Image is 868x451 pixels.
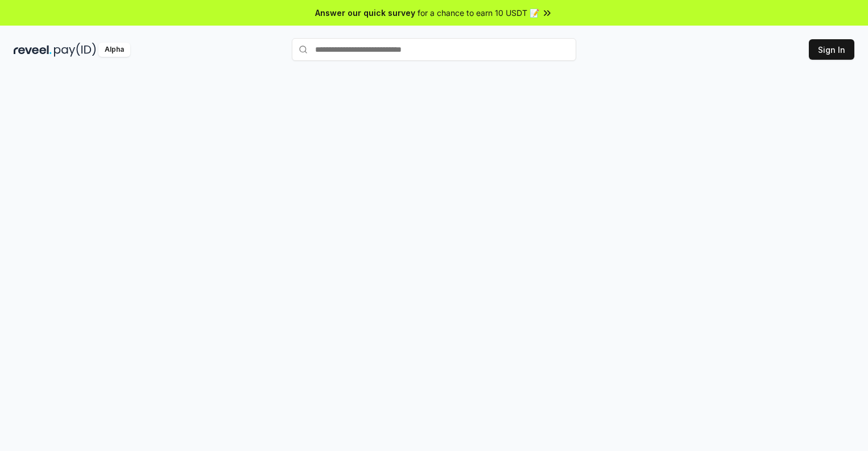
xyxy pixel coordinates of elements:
[809,39,854,60] button: Sign In
[54,43,96,57] img: pay_id
[14,43,52,57] img: reveel_dark
[315,7,415,19] span: Answer our quick survey
[98,43,130,57] div: Alpha
[418,7,539,19] span: for a chance to earn 10 USDT 📝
